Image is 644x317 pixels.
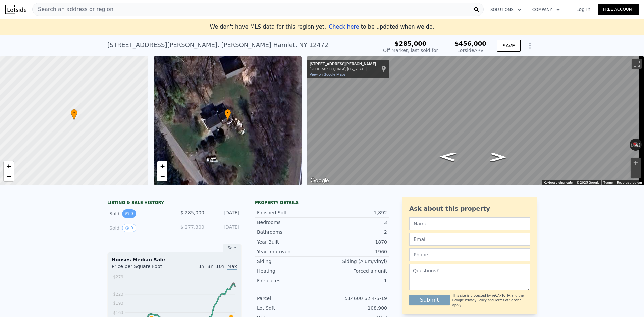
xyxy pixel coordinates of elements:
[497,40,521,52] button: SAVE
[33,5,113,13] span: Search an address or region
[257,268,322,274] div: Heating
[322,277,387,284] div: 1
[454,47,486,54] div: Lotside ARV
[113,275,123,279] tspan: $279
[527,4,566,16] button: Company
[381,65,386,73] a: Show location on map
[309,176,331,185] a: Open this area in Google Maps (opens a new window)
[629,139,642,150] button: Reset the view
[112,256,237,263] div: Houses Median Sale
[322,219,387,226] div: 3
[329,23,434,31] div: to be updated when we do.
[568,6,598,13] a: Log In
[322,239,387,245] div: 1870
[322,248,387,255] div: 1960
[322,209,387,216] div: 1,892
[180,210,204,215] span: $ 285,000
[224,109,231,121] div: •
[210,224,239,232] div: [DATE]
[632,59,642,69] button: Toggle fullscreen view
[409,217,530,230] input: Name
[7,162,11,170] span: +
[257,229,322,235] div: Bathrooms
[310,72,346,77] a: View on Google Maps
[255,200,389,205] div: Property details
[577,181,599,184] span: © 2025 Google
[109,209,169,218] div: Sold
[112,263,174,274] div: Price per Square Foot
[631,168,641,178] button: Zoom out
[495,298,521,302] a: Terms of Service
[257,248,322,255] div: Year Improved
[432,150,463,163] path: Go Northwest, Lefever Falls Rd
[157,161,167,171] a: Zoom in
[409,233,530,246] input: Email
[227,264,237,270] span: Max
[310,62,376,67] div: [STREET_ADDRESS][PERSON_NAME]
[122,209,136,218] button: View historical data
[409,295,450,305] button: Submit
[523,39,537,52] button: Show Options
[257,305,322,311] div: Lot Sqft
[452,293,530,308] div: This site is protected by reCAPTCHA and the Google and apply.
[329,23,359,30] span: Check here
[224,110,231,116] span: •
[409,248,530,261] input: Phone
[4,171,14,181] a: Zoom out
[257,277,322,284] div: Fireplaces
[157,171,167,181] a: Zoom out
[617,181,642,184] a: Report a problem
[485,4,527,16] button: Solutions
[307,56,644,185] div: Street View
[257,295,322,302] div: Parcel
[257,258,322,265] div: Siding
[454,40,486,47] span: $456,000
[482,151,514,164] path: Go Southeast, Lefever Falls Rd
[257,219,322,226] div: Bedrooms
[322,258,387,265] div: Siding (Alum/Vinyl)
[210,209,239,218] div: [DATE]
[631,158,641,168] button: Zoom in
[5,5,26,14] img: Lotside
[257,239,322,245] div: Year Built
[113,310,123,315] tspan: $163
[113,301,123,306] tspan: $193
[223,244,241,252] div: Sale
[199,264,205,269] span: 1Y
[122,224,136,232] button: View historical data
[71,109,77,121] div: •
[71,110,77,116] span: •
[216,264,225,269] span: 10Y
[207,264,213,269] span: 3Y
[638,139,642,151] button: Rotate clockwise
[322,268,387,274] div: Forced air unit
[310,67,376,71] div: [GEOGRAPHIC_DATA], [US_STATE]
[107,40,328,50] div: [STREET_ADDRESS][PERSON_NAME] , [PERSON_NAME] Hamlet , NY 12472
[307,56,644,185] div: Map
[322,295,387,302] div: 514600 62.4-5-19
[160,172,164,180] span: −
[603,181,613,184] a: Terms (opens in new tab)
[309,176,331,185] img: Google
[160,162,164,170] span: +
[109,224,169,232] div: Sold
[113,292,123,297] tspan: $223
[322,229,387,235] div: 2
[544,180,573,185] button: Keyboard shortcuts
[465,298,487,302] a: Privacy Policy
[598,4,639,15] a: Free Account
[257,209,322,216] div: Finished Sqft
[210,23,434,31] div: We don't have MLS data for this region yet.
[7,172,11,180] span: −
[322,305,387,311] div: 108,900
[409,204,530,213] div: Ask about this property
[630,139,633,151] button: Rotate counterclockwise
[395,40,427,47] span: $285,000
[383,47,438,54] div: Off Market, last sold for
[4,161,14,171] a: Zoom in
[180,224,204,230] span: $ 277,300
[107,200,241,207] div: LISTING & SALE HISTORY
